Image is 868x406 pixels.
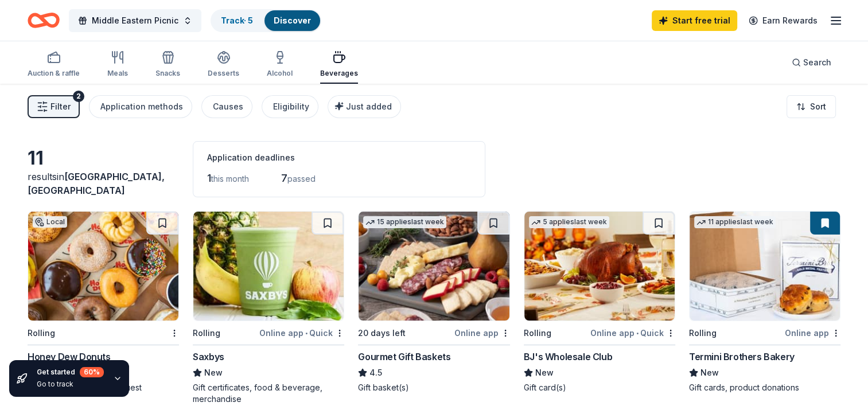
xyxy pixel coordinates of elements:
button: Snacks [155,46,180,84]
div: Gift cards, product donations [689,382,840,393]
div: Gourmet Gift Baskets [358,350,450,364]
div: Online app Quick [259,326,344,340]
div: Rolling [193,326,220,340]
div: 11 applies last week [694,216,776,228]
div: Local [33,216,67,228]
div: Rolling [689,326,717,340]
span: in [28,171,165,196]
span: • [636,329,639,338]
button: Search [783,51,840,74]
div: Termini Brothers Bakery [689,350,795,364]
a: Image for BJ's Wholesale Club5 applieslast weekRollingOnline app•QuickBJ's Wholesale ClubNewGift ... [524,211,675,393]
img: Image for Gourmet Gift Baskets [359,212,509,321]
div: Gift certificates, food & beverage, merchandise [193,382,344,405]
div: results [28,170,179,197]
button: Meals [107,46,128,84]
div: Desserts [208,69,239,78]
div: Online app Quick [590,326,675,340]
div: Auction & raffle [28,69,80,78]
img: Image for Termini Brothers Bakery [690,212,840,321]
div: 2 [73,91,84,102]
span: Just added [346,101,392,111]
a: Image for Honey Dew DonutsLocalRollingHoney Dew DonutsNewDonation depends on request [28,211,179,393]
div: Rolling [28,326,55,340]
span: [GEOGRAPHIC_DATA], [GEOGRAPHIC_DATA] [28,171,165,196]
div: Saxbys [193,350,224,364]
span: • [305,329,308,338]
div: Online app [454,326,510,340]
span: passed [287,174,316,184]
div: 15 applies last week [363,216,446,228]
div: 20 days left [358,326,406,340]
span: 7 [281,172,287,184]
div: Get started [37,367,104,377]
div: Snacks [155,69,180,78]
img: Image for Saxbys [193,212,344,321]
div: Beverages [320,69,358,78]
a: Home [28,7,60,34]
span: Filter [50,100,71,114]
div: 11 [28,147,179,170]
div: Honey Dew Donuts [28,350,111,364]
div: Causes [213,100,243,114]
button: Application methods [89,95,192,118]
button: Auction & raffle [28,46,80,84]
div: Gift basket(s) [358,382,509,393]
div: Online app [785,326,840,340]
button: Middle Eastern Picnic [69,9,201,32]
div: Go to track [37,380,104,389]
div: Eligibility [273,100,309,114]
div: 60 % [80,367,104,377]
a: Earn Rewards [742,10,824,31]
button: Sort [787,95,836,118]
button: Desserts [208,46,239,84]
span: New [700,366,719,380]
span: New [204,366,223,380]
div: Rolling [524,326,551,340]
div: Gift card(s) [524,382,675,393]
div: BJ's Wholesale Club [524,350,612,364]
a: Start free trial [652,10,737,31]
button: Just added [328,95,401,118]
span: 1 [207,172,211,184]
a: Image for Termini Brothers Bakery11 applieslast weekRollingOnline appTermini Brothers BakeryNewGi... [689,211,840,393]
a: Image for SaxbysRollingOnline app•QuickSaxbysNewGift certificates, food & beverage, merchandise [193,211,344,405]
div: Application methods [100,100,183,114]
img: Image for Honey Dew Donuts [28,212,178,321]
span: New [535,366,554,380]
button: Beverages [320,46,358,84]
div: 5 applies last week [529,216,609,228]
a: Track· 5 [221,15,253,25]
span: this month [211,174,249,184]
div: Application deadlines [207,151,471,165]
a: Discover [274,15,311,25]
button: Track· 5Discover [211,9,321,32]
span: Middle Eastern Picnic [92,14,178,28]
div: Alcohol [267,69,293,78]
button: Causes [201,95,252,118]
img: Image for BJ's Wholesale Club [524,212,675,321]
div: Meals [107,69,128,78]
button: Alcohol [267,46,293,84]
button: Filter2 [28,95,80,118]
a: Image for Gourmet Gift Baskets15 applieslast week20 days leftOnline appGourmet Gift Baskets4.5Gif... [358,211,509,393]
button: Eligibility [262,95,318,118]
span: Sort [810,100,826,114]
span: Search [803,56,831,69]
span: 4.5 [369,366,382,380]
